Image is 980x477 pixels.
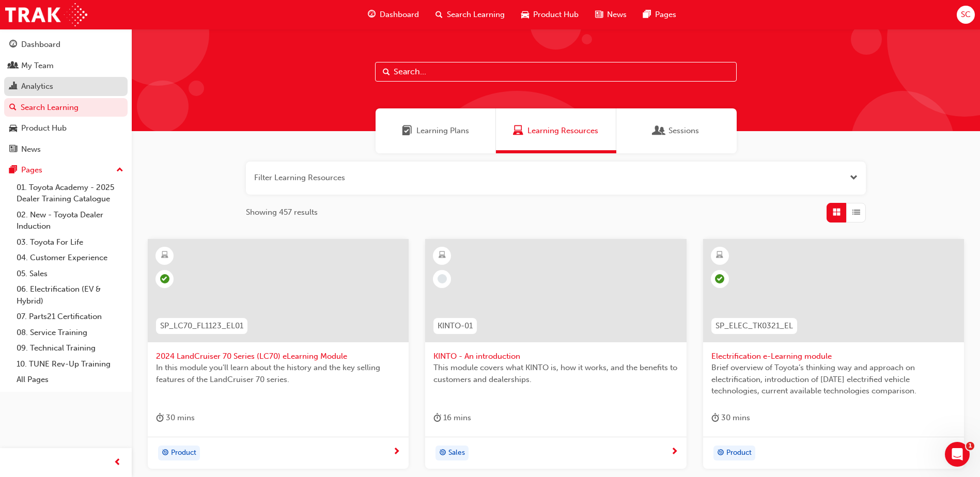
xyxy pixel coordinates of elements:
span: target-icon [717,447,724,460]
button: Pages [4,161,128,180]
a: SP_ELEC_TK0321_ELElectrification e-Learning moduleBrief overview of Toyota’s thinking way and app... [703,239,964,469]
a: 01. Toyota Academy - 2025 Dealer Training Catalogue [12,180,128,207]
span: KINTO-01 [438,320,473,332]
span: next-icon [671,448,678,457]
a: SP_LC70_FL1123_EL012024 LandCruiser 70 Series (LC70) eLearning ModuleIn this module you'll learn ... [148,239,409,469]
span: guage-icon [368,8,376,21]
div: News [21,144,41,155]
a: news-iconNews [587,4,635,25]
div: 30 mins [156,411,195,424]
span: Dashboard [380,9,419,21]
span: learningResourceType_ELEARNING-icon [439,249,446,262]
span: SP_ELEC_TK0321_EL [715,320,793,332]
button: DashboardMy TeamAnalyticsSearch LearningProduct HubNews [4,33,128,161]
span: duration-icon [156,411,164,424]
a: search-iconSearch Learning [427,4,513,25]
span: In this module you'll learn about the history and the key selling features of the LandCruiser 70 ... [156,362,400,385]
span: Showing 457 results [246,206,318,218]
div: Product Hub [21,122,67,134]
span: Product [171,447,196,459]
a: News [4,140,128,159]
span: KINTO - An introduction [433,351,678,362]
a: 08. Service Training [12,325,128,341]
span: target-icon [162,447,169,460]
div: My Team [21,60,54,72]
a: All Pages [12,372,128,388]
a: Learning PlansLearning Plans [376,108,496,153]
a: Search Learning [4,98,128,117]
span: SC [961,9,971,21]
a: Product Hub [4,119,128,138]
div: 16 mins [433,411,471,424]
a: 02. New - Toyota Dealer Induction [12,207,128,234]
span: Learning Plans [402,125,412,137]
iframe: Intercom live chat [945,442,970,467]
button: Open the filter [850,172,858,184]
span: Search [383,66,390,78]
span: Product [726,447,752,459]
span: target-icon [439,447,446,460]
span: This module covers what KINTO is, how it works, and the benefits to customers and dealerships. [433,362,678,385]
span: people-icon [9,61,17,71]
span: SP_LC70_FL1123_EL01 [160,320,243,332]
span: 1 [966,442,974,450]
span: learningRecordVerb_PASS-icon [160,274,169,283]
a: 07. Parts21 Certification [12,309,128,325]
span: Learning Resources [527,125,598,137]
span: news-icon [595,8,603,21]
a: My Team [4,56,128,75]
a: 09. Technical Training [12,340,128,356]
div: Pages [21,164,42,176]
a: guage-iconDashboard [360,4,427,25]
span: prev-icon [114,456,121,469]
span: Grid [833,206,841,218]
span: learningRecordVerb_COMPLETE-icon [715,274,724,283]
div: Analytics [21,81,53,92]
span: learningResourceType_ELEARNING-icon [161,249,168,262]
span: Sessions [654,125,664,137]
span: pages-icon [9,166,17,175]
span: Learning Plans [416,125,469,137]
a: car-iconProduct Hub [513,4,587,25]
span: Sales [448,447,465,459]
span: List [852,206,860,218]
span: Sessions [668,125,699,137]
span: car-icon [521,8,529,21]
span: pages-icon [643,8,651,21]
a: 10. TUNE Rev-Up Training [12,356,128,372]
span: duration-icon [711,411,719,424]
span: chart-icon [9,82,17,91]
span: guage-icon [9,40,17,50]
button: SC [957,6,975,24]
a: Analytics [4,77,128,96]
a: 03. Toyota For Life [12,234,128,250]
div: Dashboard [21,39,60,51]
span: Pages [655,9,676,21]
span: learningResourceType_ELEARNING-icon [716,249,723,262]
span: search-icon [9,103,17,113]
a: KINTO-01KINTO - An introductionThis module covers what KINTO is, how it works, and the benefits t... [425,239,686,469]
img: Trak [5,3,87,26]
span: car-icon [9,124,17,133]
span: Learning Resources [513,125,523,137]
a: 06. Electrification (EV & Hybrid) [12,281,128,309]
a: 05. Sales [12,266,128,282]
span: Electrification e-Learning module [711,351,956,362]
span: news-icon [9,145,17,154]
span: duration-icon [433,411,441,424]
span: News [607,9,627,21]
span: Brief overview of Toyota’s thinking way and approach on electrification, introduction of [DATE] e... [711,362,956,397]
a: Learning ResourcesLearning Resources [496,108,616,153]
span: up-icon [116,164,123,177]
div: 30 mins [711,411,750,424]
a: 04. Customer Experience [12,250,128,266]
span: next-icon [393,448,400,457]
span: learningRecordVerb_NONE-icon [438,274,447,283]
a: pages-iconPages [635,4,685,25]
input: Search... [375,62,737,82]
span: 2024 LandCruiser 70 Series (LC70) eLearning Module [156,351,400,362]
span: Product Hub [533,9,579,21]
